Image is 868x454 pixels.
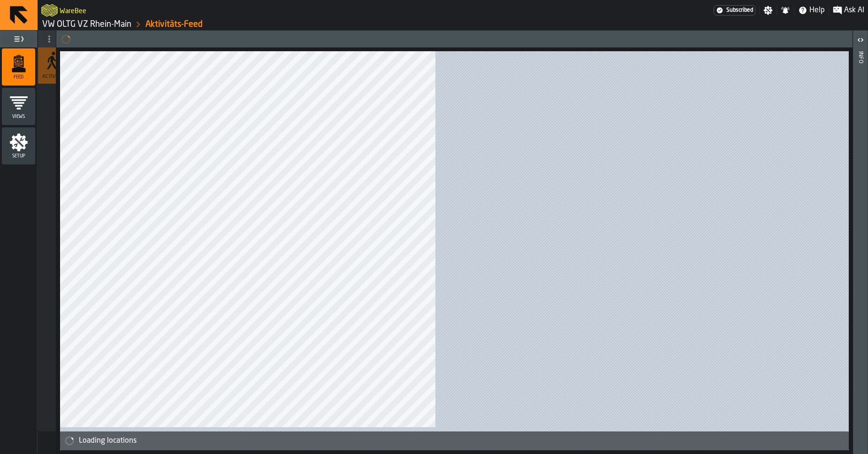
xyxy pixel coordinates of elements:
[760,6,777,15] label: button-toggle-Settings
[777,6,794,15] label: button-toggle-Notifications
[41,19,453,30] nav: Breadcrumb
[844,5,864,16] span: Ask AI
[854,32,867,49] label: button-toggle-Open
[794,5,829,16] label: button-toggle-Help
[857,49,864,452] div: Info
[2,48,35,86] li: menu Feed
[809,5,825,16] span: Help
[79,435,845,446] div: Loading locations
[2,32,35,46] label: button-toggle-Toggle Full Menu
[726,7,753,14] span: Subscribed
[2,75,35,80] span: Feed
[714,5,755,16] div: Menu Subscription
[2,127,35,165] li: menu Setup
[829,5,868,16] label: button-toggle-Ask AI
[42,74,63,80] span: Activity
[46,265,181,276] div: Loading...
[2,88,35,125] li: menu Views
[40,31,173,47] div: Activity Feed
[41,2,58,19] a: logo-header
[2,114,35,119] span: Views
[2,154,35,159] span: Setup
[145,19,203,30] a: link-to-/wh/i/44979e6c-6f66-405e-9874-c1e29f02a54a/feed/cb2375cd-a213-45f6-a9a8-871f1953d9f6
[714,5,755,16] a: link-to-/wh/i/44979e6c-6f66-405e-9874-c1e29f02a54a/settings/billing
[42,19,131,30] a: link-to-/wh/i/44979e6c-6f66-405e-9874-c1e29f02a54a/simulations
[853,31,868,454] header: Info
[60,6,86,15] h2: Sub Title
[60,431,849,450] div: alert-Loading locations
